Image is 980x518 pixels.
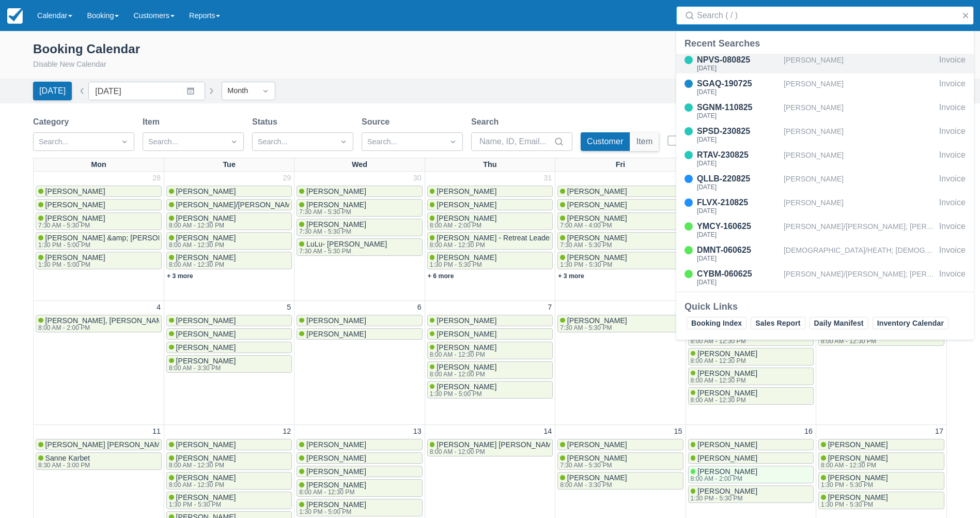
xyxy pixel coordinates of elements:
a: [PERSON_NAME] [166,342,292,353]
span: [PERSON_NAME] [828,440,888,449]
div: 8:00 AM - 12:30 PM [691,397,756,403]
span: Dropdown icon [119,136,130,147]
a: [PERSON_NAME]7:30 AM - 5:30 PM [297,199,422,217]
input: Date [88,82,205,100]
a: [PERSON_NAME] [36,199,162,210]
span: [PERSON_NAME] [306,201,366,209]
div: SGNM-110825 [697,101,780,114]
a: YMCY-160625[DATE][PERSON_NAME]/[PERSON_NAME]; [PERSON_NAME]/[PERSON_NAME]Invoice [676,220,974,240]
div: DMNT-060625 [697,244,780,256]
input: Search ( / ) [697,6,957,25]
a: Tue [221,158,238,172]
a: 16 [802,426,815,437]
span: [PERSON_NAME] [176,316,236,325]
div: YMCY-160625 [697,220,780,233]
span: [PERSON_NAME] [437,214,496,222]
div: 7:30 AM - 5:30 PM [560,242,625,248]
div: 8:00 AM - 12:30 PM [169,222,234,228]
span: [PERSON_NAME] [306,316,366,325]
div: 1:30 PM - 5:30 PM [169,501,234,508]
div: 8:00 AM - 12:00 PM [430,371,495,377]
div: [PERSON_NAME] [784,196,935,216]
div: 8:00 AM - 12:30 PM [691,377,756,384]
span: [PERSON_NAME] [176,474,236,482]
a: [PERSON_NAME] [PERSON_NAME]8:00 AM - 12:00 PM [427,439,553,456]
a: [PERSON_NAME]1:30 PM - 5:00 PM [427,381,553,399]
div: NPVS-080825 [697,54,780,66]
a: [PERSON_NAME] [166,186,292,197]
a: Inventory Calendar [873,317,948,329]
span: [PERSON_NAME] [306,454,366,462]
div: 1:30 PM - 5:30 PM [430,262,495,268]
label: Source [362,116,394,128]
a: Sanne Karbet8:30 AM - 3:00 PM [36,452,162,470]
a: [PERSON_NAME], [PERSON_NAME]8:00 AM - 2:00 PM [36,315,162,332]
div: Invoice [939,101,966,121]
div: [PERSON_NAME] [784,173,935,192]
a: [PERSON_NAME] [557,186,683,197]
span: Sanne Karbet [45,454,90,462]
a: 15 [672,426,685,437]
button: Disable New Calendar [33,59,106,70]
div: [DATE] [697,208,780,214]
a: [PERSON_NAME]1:30 PM - 5:00 PM [297,499,422,516]
a: [PERSON_NAME] [427,328,553,340]
div: Quick Links [685,300,966,313]
div: 1:30 PM - 5:30 PM [821,482,886,488]
a: SGNM-110825[DATE][PERSON_NAME]Invoice [676,101,974,121]
a: [PERSON_NAME] [427,315,553,326]
div: 8:00 AM - 12:30 PM [691,358,756,364]
a: [PERSON_NAME]8:00 AM - 2:00 PM [688,466,814,483]
a: [PERSON_NAME]8:00 AM - 12:30 PM [166,472,292,490]
div: Invoice [939,268,966,287]
a: 11 [150,426,163,437]
a: [PERSON_NAME]7:00 AM - 4:00 PM [557,212,683,230]
a: SPSD-230825[DATE][PERSON_NAME]Invoice [676,125,974,145]
span: [PERSON_NAME] [306,220,366,228]
div: [DATE] [697,136,780,143]
div: [PERSON_NAME] [784,149,935,169]
span: [PERSON_NAME] [437,330,496,338]
div: 8:00 AM - 12:30 PM [430,352,495,358]
div: [DATE] [697,184,780,190]
div: Invoice [939,173,966,192]
a: [PERSON_NAME] [557,199,683,210]
span: LuLu- [PERSON_NAME] [306,240,387,248]
div: 8:00 AM - 12:30 PM [169,482,234,488]
span: [PERSON_NAME] [306,330,366,338]
a: [PERSON_NAME]1:30 PM - 5:30 PM [427,252,553,269]
a: [PERSON_NAME] [166,439,292,450]
span: [PERSON_NAME] [697,369,757,377]
a: Fri [614,158,627,172]
div: Invoice [939,220,966,240]
div: Recent Searches [685,37,966,50]
div: 1:30 PM - 5:00 PM [299,509,364,515]
div: [PERSON_NAME] [784,125,935,145]
div: [DATE] [697,113,780,119]
span: [PERSON_NAME] [567,474,627,482]
a: Sales Report [751,317,805,329]
button: Item [630,132,659,151]
a: FLVX-210825[DATE][PERSON_NAME]Invoice [676,196,974,216]
a: DMNT-060625[DATE][DEMOGRAPHIC_DATA]/HEATH; [DEMOGRAPHIC_DATA]/[PERSON_NAME]Invoice [676,244,974,264]
span: [PERSON_NAME] [697,487,757,495]
span: [PERSON_NAME] [176,493,236,501]
div: 7:30 AM - 5:30 PM [560,325,625,331]
div: 7:00 AM - 4:00 PM [560,222,625,228]
span: [PERSON_NAME] [437,316,496,325]
span: [PERSON_NAME] [176,454,236,462]
a: [PERSON_NAME]7:30 AM - 5:30 PM [557,315,683,332]
span: [PERSON_NAME] [567,440,627,449]
span: [PERSON_NAME] [437,383,496,391]
a: [PERSON_NAME] [297,186,422,197]
span: [PERSON_NAME] [176,357,236,365]
span: [PERSON_NAME] [176,440,236,449]
div: RTAV-230825 [697,149,780,161]
div: 7:30 AM - 5:30 PM [299,209,364,215]
a: [PERSON_NAME]8:00 AM - 12:30 PM [427,342,553,359]
span: [PERSON_NAME] [437,343,496,352]
a: [PERSON_NAME] [427,186,553,197]
a: [PERSON_NAME]1:30 PM - 5:00 PM [36,252,162,269]
div: SGAQ-190725 [697,78,780,90]
a: [PERSON_NAME]1:30 PM - 5:30 PM [557,252,683,269]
